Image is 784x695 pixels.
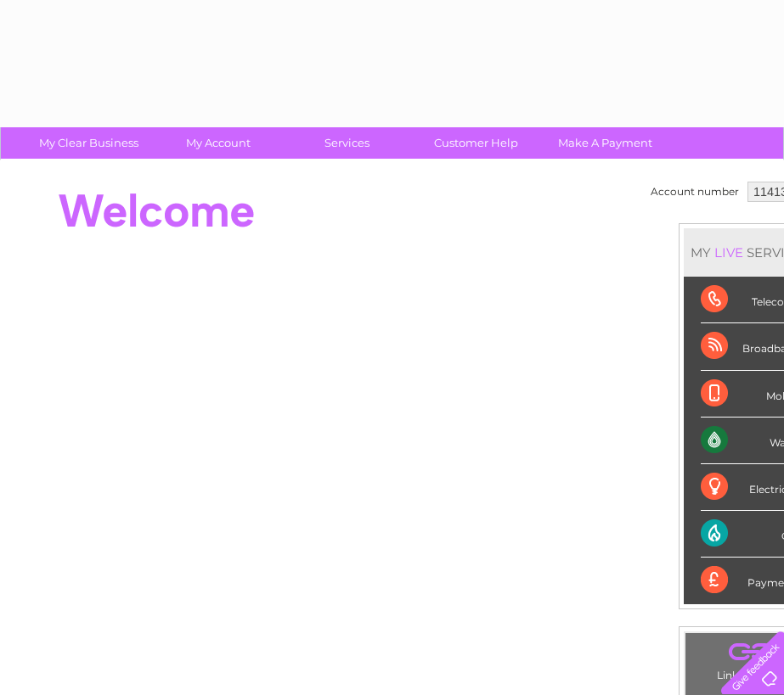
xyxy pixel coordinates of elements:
a: My Account [148,127,288,159]
a: Customer Help [406,127,546,159]
a: Services [277,127,417,159]
td: Account number [646,177,743,206]
div: LIVE [711,244,747,261]
a: Make A Payment [535,127,675,159]
a: My Clear Business [19,127,159,159]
